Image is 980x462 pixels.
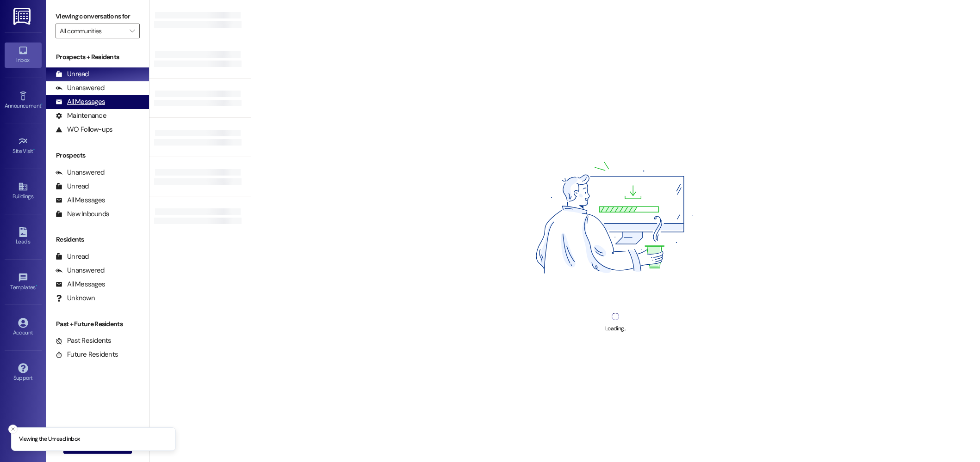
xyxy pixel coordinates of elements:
[56,266,105,275] div: Unanswered
[46,319,149,329] div: Past + Future Residents
[56,125,112,134] div: WO Follow-ups
[5,360,42,385] a: Support
[60,24,125,38] input: All communities
[5,134,42,158] a: Site Visit •
[56,280,105,289] div: All Messages
[56,83,105,93] div: Unanswered
[56,336,112,346] div: Past Residents
[5,315,42,340] a: Account
[56,182,89,191] div: Unread
[13,8,32,25] img: ResiDesk Logo
[8,425,18,434] button: Close toast
[36,283,37,289] span: •
[56,69,89,79] div: Unread
[56,252,89,261] div: Unread
[46,151,149,160] div: Prospects
[130,27,135,35] i: 
[5,43,42,67] a: Inbox
[56,195,105,205] div: All Messages
[41,101,43,108] span: •
[33,146,35,153] span: •
[605,324,626,334] div: Loading...
[56,350,118,359] div: Future Residents
[46,52,149,62] div: Prospects + Residents
[56,97,105,107] div: All Messages
[19,435,80,444] p: Viewing the Unread inbox
[5,224,42,249] a: Leads
[5,179,42,204] a: Buildings
[56,293,95,303] div: Unknown
[56,209,109,219] div: New Inbounds
[56,111,106,121] div: Maintenance
[5,270,42,295] a: Templates •
[46,235,149,244] div: Residents
[56,9,140,24] label: Viewing conversations for
[56,168,105,177] div: Unanswered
